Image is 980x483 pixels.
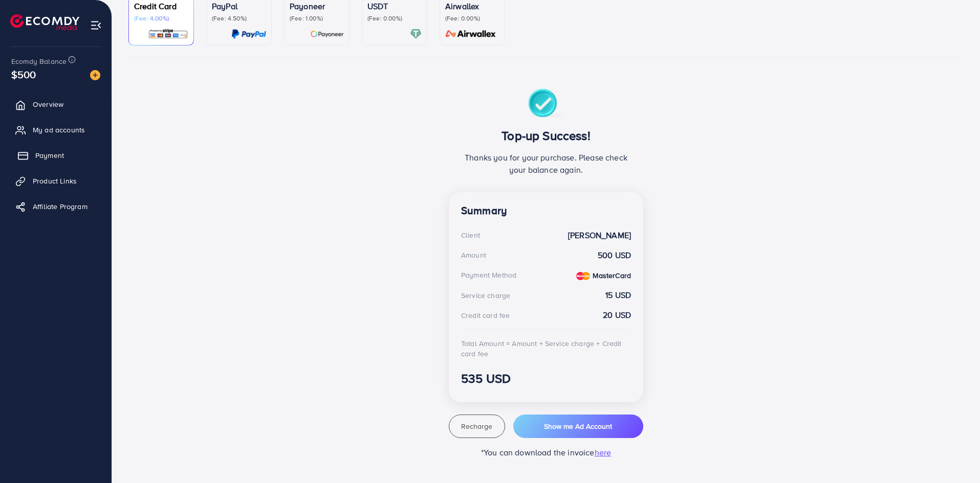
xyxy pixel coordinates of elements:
img: card [442,28,499,40]
a: Payment [8,145,104,166]
a: Overview [8,94,104,114]
span: Overview [33,99,63,109]
div: Total Amount = Amount + Service charge + Credit card fee [461,338,631,359]
span: Show me Ad Account [544,421,612,431]
div: Credit card fee [461,310,510,320]
strong: 20 USD [603,309,631,321]
img: card [410,28,422,40]
iframe: Chat [937,437,972,475]
img: card [148,28,188,40]
span: My ad accounts [33,125,85,135]
img: card [310,28,344,40]
img: credit [576,272,590,280]
span: Product Links [33,176,77,186]
span: Ecomdy Balance [11,56,67,66]
button: Show me Ad Account [513,415,643,438]
img: menu [90,19,102,31]
div: Amount [461,250,486,260]
span: Recharge [461,421,492,431]
span: here [595,447,612,458]
a: My ad accounts [8,120,104,140]
p: (Fee: 1.00%) [290,14,344,22]
span: Payment [35,150,64,160]
strong: [PERSON_NAME] [568,229,631,241]
h3: Top-up Success! [461,128,631,143]
h4: Summary [461,204,631,217]
p: (Fee: 4.00%) [134,14,188,22]
div: Client [461,230,480,240]
strong: 15 USD [605,289,631,301]
img: success [528,89,564,120]
img: image [90,70,100,80]
img: card [231,28,266,40]
span: $500 [11,67,36,82]
p: (Fee: 0.00%) [445,14,499,22]
h3: 535 USD [461,371,631,386]
a: Product Links [8,171,104,191]
strong: 500 USD [598,249,631,261]
img: logo [10,14,79,30]
a: Affiliate Program [8,196,104,217]
p: (Fee: 0.00%) [367,14,422,22]
strong: MasterCard [593,270,631,281]
button: Recharge [449,415,505,438]
div: Payment Method [461,270,516,280]
p: (Fee: 4.50%) [212,14,266,22]
p: *You can download the invoice [449,446,643,458]
div: Service charge [461,290,510,301]
span: Affiliate Program [33,201,88,212]
p: Thanks you for your purchase. Please check your balance again. [461,151,631,176]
